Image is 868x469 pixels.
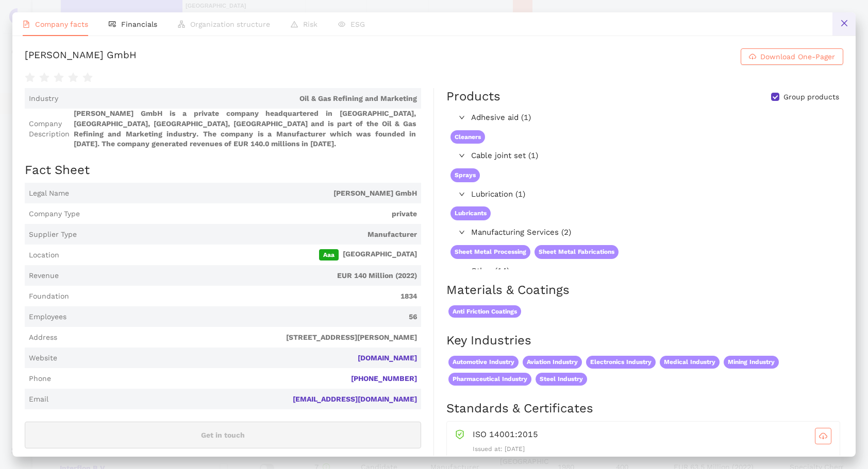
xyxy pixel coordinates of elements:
[459,268,465,274] span: right
[450,245,530,259] span: Sheet Metal Processing
[29,94,58,104] span: Industry
[446,110,842,126] div: Adhesive aid (1)
[73,188,417,199] span: [PERSON_NAME] GmbH
[54,73,64,83] span: star
[63,249,417,260] span: [GEOGRAPHIC_DATA]
[350,20,365,28] span: ESG
[815,432,831,440] span: cloud-download
[471,112,838,124] span: Adhesive aid (1)
[39,73,49,83] span: star
[29,374,51,384] span: Phone
[29,333,57,343] span: Address
[536,373,587,386] span: Steel Industry
[29,250,59,260] span: Location
[523,356,582,369] span: Aviation Industry
[29,209,80,219] span: Company Type
[63,271,417,281] span: EUR 140 Million (2022)
[471,265,838,277] span: Other (14)
[450,130,485,144] span: Cleaners
[68,73,78,83] span: star
[471,150,838,162] span: Cable joint set (1)
[832,12,856,36] button: close
[109,21,116,28] span: fund-view
[29,312,66,322] span: Employees
[61,333,417,343] span: [STREET_ADDRESS][PERSON_NAME]
[29,394,48,405] span: Email
[25,162,421,179] h2: Fact Sheet
[473,428,831,444] div: ISO 14001:2015
[760,51,835,62] span: Download One-Pager
[29,230,77,240] span: Supplier Type
[291,21,298,28] span: warning
[446,88,500,106] div: Products
[749,53,756,61] span: cloud-download
[455,428,464,439] span: safety-certificate
[450,168,480,182] span: Sprays
[446,282,843,299] h2: Materials & Coatings
[35,20,88,28] span: Company facts
[25,73,35,83] span: star
[473,454,831,464] p: Expires at: [DATE]
[71,312,417,322] span: 56
[73,291,417,302] span: 1834
[82,73,93,83] span: star
[446,186,842,203] div: Lubrication (1)
[25,48,137,65] div: [PERSON_NAME] GmbH
[840,19,848,27] span: close
[741,48,843,65] button: cloud-downloadDownload One-Pager
[29,119,70,139] span: Company Description
[29,271,59,281] span: Revenue
[586,356,656,369] span: Electronics Industry
[446,263,842,280] div: Other (14)
[779,92,843,102] span: Group products
[450,206,491,220] span: Lubricants
[448,356,519,369] span: Automotive Industry
[303,20,318,28] span: Risk
[535,245,619,259] span: Sheet Metal Fabrications
[459,191,465,197] span: right
[74,109,417,149] span: [PERSON_NAME] GmbH is a private company headquartered in [GEOGRAPHIC_DATA], [GEOGRAPHIC_DATA], [G...
[81,230,417,240] span: Manufacturer
[446,148,842,164] div: Cable joint set (1)
[178,21,185,28] span: apartment
[459,114,465,120] span: right
[446,224,842,241] div: Manufacturing Services (2)
[446,332,843,350] h2: Key Industries
[448,305,521,318] span: Anti Friction Coatings
[190,20,270,28] span: Organization structure
[29,291,69,302] span: Foundation
[338,21,345,28] span: eye
[84,209,417,219] span: private
[660,356,720,369] span: Medical Industry
[29,188,69,199] span: Legal Name
[473,444,831,454] p: Issued at: [DATE]
[319,249,339,260] span: Aaa
[62,94,417,104] span: Oil & Gas Refining and Marketing
[815,428,831,444] button: cloud-download
[459,229,465,235] span: right
[459,152,465,159] span: right
[471,188,838,201] span: Lubrication (1)
[29,353,57,363] span: Website
[121,20,157,28] span: Financials
[724,356,779,369] span: Mining Industry
[446,400,843,418] h2: Standards & Certificates
[471,227,838,239] span: Manufacturing Services (2)
[448,373,531,386] span: Pharmaceutical Industry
